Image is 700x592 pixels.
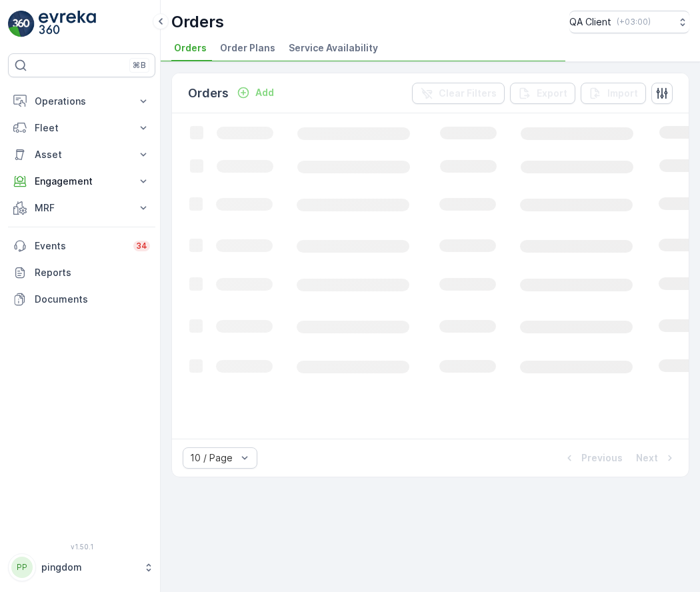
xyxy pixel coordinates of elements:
[607,87,638,100] p: Import
[8,195,155,221] button: MRF
[171,11,224,33] p: Orders
[35,201,129,215] p: MRF
[35,175,129,188] p: Engagement
[8,259,155,286] a: Reports
[8,11,35,37] img: logo
[174,41,207,55] span: Orders
[8,88,155,115] button: Operations
[39,11,96,37] img: logo_light-DOdMpM7g.png
[41,561,137,574] p: pingdom
[220,41,275,55] span: Order Plans
[35,293,150,306] p: Documents
[581,451,623,465] p: Previous
[255,86,274,99] p: Add
[35,266,150,279] p: Reports
[569,15,611,29] p: QA Client
[11,557,33,578] div: PP
[188,84,229,103] p: Orders
[8,543,155,551] span: v 1.50.1
[8,233,155,259] a: Events34
[635,450,678,466] button: Next
[231,85,279,101] button: Add
[8,286,155,313] a: Documents
[35,121,129,135] p: Fleet
[35,148,129,161] p: Asset
[412,83,505,104] button: Clear Filters
[35,239,125,253] p: Events
[289,41,378,55] span: Service Availability
[636,451,658,465] p: Next
[8,115,155,141] button: Fleet
[8,553,155,581] button: PPpingdom
[35,95,129,108] p: Operations
[8,168,155,195] button: Engagement
[617,17,651,27] p: ( +03:00 )
[8,141,155,168] button: Asset
[439,87,497,100] p: Clear Filters
[569,11,689,33] button: QA Client(+03:00)
[561,450,624,466] button: Previous
[581,83,646,104] button: Import
[133,60,146,71] p: ⌘B
[537,87,567,100] p: Export
[510,83,575,104] button: Export
[136,241,147,251] p: 34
